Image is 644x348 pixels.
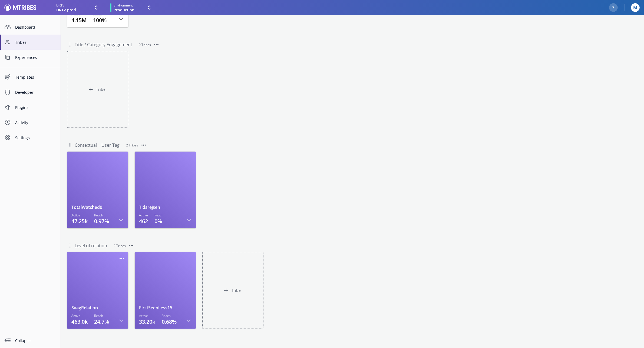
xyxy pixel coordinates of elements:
span: 2 Tribes [126,143,138,148]
input: Untitled [75,41,132,48]
a: SvagRelationActive463.0kReach24.7% [67,252,128,329]
svg: DragHandle symbol [67,242,74,249]
button: Open [184,316,194,326]
p: 100% [93,18,107,23]
h3: Reach [94,313,109,318]
svg: Experiences Symbol [4,74,11,80]
svg: Code Snippet Symbol [4,89,11,95]
span: Production [114,8,134,12]
span: Tribes [15,39,56,45]
svg: Expand drop down icon [93,4,100,11]
button: Open [116,316,126,326]
button: EnvironmentProduction [110,3,154,12]
svg: Three Dots Symbol [128,242,134,249]
h3: Active [139,313,155,318]
span: 0 Tribes [139,42,151,47]
h3: Reach [162,313,177,318]
h3: Active [139,213,148,217]
p: 33.20k [139,319,155,324]
h3: Active [71,313,88,318]
p: 462 [139,219,148,224]
h3: Reach [154,213,163,217]
svg: Three Dots Symbol [118,255,125,262]
span: Collapse [15,338,56,343]
span: 2 Tribes [114,243,126,248]
svg: Time Symbol [4,119,11,126]
a: FirstSeenLess15Active33.20kReach0.68% [135,252,196,329]
span: Activity [15,120,56,125]
p: 0.68% [162,319,177,324]
h3: Active [71,213,88,217]
p: 0% [154,219,163,224]
button: Tribe [202,252,263,329]
svg: DragHandle symbol [67,142,74,148]
svg: collapse [4,337,11,344]
a: TidsrejsenActive462Reach0% [135,152,196,228]
p: 47.25k [71,219,88,224]
h1: Tidsrejsen [139,204,191,210]
a: TotalWatched0Active47.25kReach0.97% [67,152,128,228]
input: Untitled [75,142,120,148]
svg: Dashboard Symbol [4,24,11,30]
h1: TotalWatched0 [71,204,124,210]
span: Plugins [15,105,56,110]
span: DRTV [56,3,64,8]
svg: People Symbol [4,39,11,45]
button: DRTVDRTV prod [56,3,100,12]
h3: Reach [94,213,109,217]
span: Templates [15,74,56,80]
svg: Three Dots Symbol [140,142,147,148]
span: Environment [114,3,133,8]
p: 463.0k [71,319,88,324]
p: 4.15M [71,18,87,23]
button: Tribe [67,51,128,128]
svg: Expand drop down icon [146,4,153,11]
button: Open [184,215,194,225]
button: Open [116,215,126,225]
input: Untitled [75,242,107,249]
button: M [631,3,640,12]
h1: SvagRelation [71,305,124,311]
h1: FirstSeenLess15 [139,305,191,311]
svg: DragHandle symbol [67,41,74,48]
span: Dashboard [15,24,56,30]
span: Settings [15,135,56,140]
svg: Plugin Symbol [4,104,11,111]
button: Open [116,14,126,24]
p: 24.7% [94,319,109,324]
svg: Three Dots Symbol [153,41,160,48]
span: Experiences [15,55,56,60]
svg: Cog Symbol [4,134,11,141]
svg: Content Symbol [4,54,11,61]
span: DRTV prod [56,8,76,12]
p: 0.97% [94,219,109,224]
button: ? [609,3,618,12]
span: Developer [15,89,56,95]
